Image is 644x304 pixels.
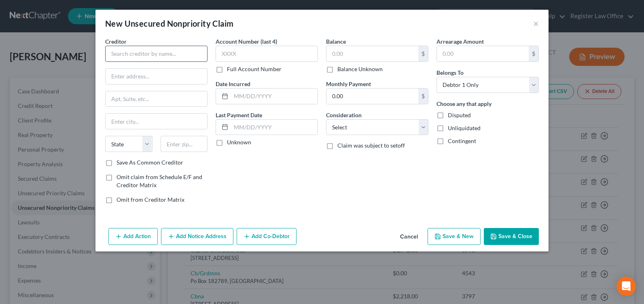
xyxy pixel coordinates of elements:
[326,89,418,104] input: 0.00
[117,196,184,203] span: Omit from Creditor Matrix
[106,69,207,84] input: Enter address...
[436,99,491,108] label: Choose any that apply
[216,80,250,88] label: Date Incurred
[437,46,529,61] input: 0.00
[227,65,282,73] label: Full Account Number
[436,37,484,46] label: Arrearage Amount
[105,18,233,29] div: New Unsecured Nonpriority Claim
[418,46,428,61] div: $
[529,46,538,61] div: $
[326,37,346,46] label: Balance
[216,111,262,119] label: Last Payment Date
[326,46,418,61] input: 0.00
[428,228,481,245] button: Save & New
[533,19,539,28] button: ×
[108,228,158,245] button: Add Action
[448,112,471,118] span: Disputed
[484,228,539,245] button: Save & Close
[394,229,424,245] button: Cancel
[106,114,207,129] input: Enter city...
[105,38,127,45] span: Creditor
[436,69,464,76] span: Belongs To
[106,91,207,107] input: Apt, Suite, etc...
[616,277,636,296] div: Open Intercom Messenger
[337,142,405,149] span: Claim was subject to setoff
[231,120,318,135] input: MM/DD/YYYY
[117,173,202,188] span: Omit claim from Schedule E/F and Creditor Matrix
[337,65,383,73] label: Balance Unknown
[231,89,318,104] input: MM/DD/YYYY
[326,80,371,88] label: Monthly Payment
[237,228,297,245] button: Add Co-Debtor
[105,46,208,62] input: Search creditor by name...
[161,136,208,152] input: Enter zip...
[216,37,277,46] label: Account Number (last 4)
[117,158,183,167] label: Save As Common Creditor
[216,46,318,62] input: XXXX
[161,228,233,245] button: Add Notice Address
[448,125,481,131] span: Unliquidated
[227,138,251,146] label: Unknown
[418,89,428,104] div: $
[326,111,362,119] label: Consideration
[448,137,476,144] span: Contingent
